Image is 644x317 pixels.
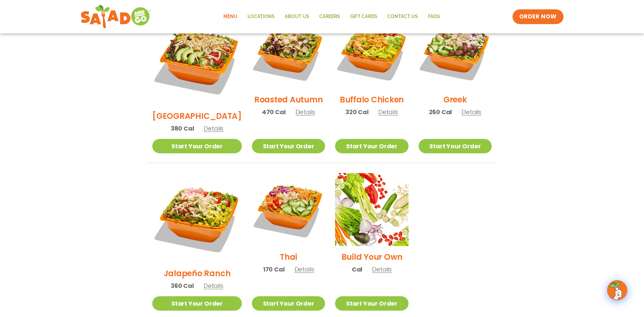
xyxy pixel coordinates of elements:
span: Details [296,108,315,116]
a: About Us [280,9,314,24]
img: Product photo for Build Your Own [335,173,408,246]
a: Start Your Order [152,139,242,153]
a: Start Your Order [252,139,325,153]
span: 320 Cal [345,107,369,116]
img: Product photo for Roasted Autumn Salad [252,16,325,89]
span: Cal [352,265,362,274]
img: Product photo for BBQ Ranch Salad [152,16,242,105]
nav: Menu [218,9,445,24]
a: Start Your Order [152,296,242,311]
h2: Greek [443,94,467,105]
span: 360 Cal [171,281,194,290]
span: 380 Cal [171,124,194,133]
a: Contact Us [382,9,423,24]
span: Details [462,108,481,116]
a: ORDER NOW [513,9,563,24]
a: Careers [314,9,345,24]
h2: Roasted Autumn [254,94,323,105]
img: wpChatIcon [608,281,627,300]
h2: [GEOGRAPHIC_DATA] [152,110,242,122]
span: Details [204,282,223,290]
a: Menu [218,9,243,24]
a: Start Your Order [335,139,408,153]
span: Details [294,265,314,273]
h2: Build Your Own [341,251,402,263]
span: 470 Cal [262,107,286,116]
span: Details [204,124,223,133]
a: Locations [243,9,280,24]
img: Product photo for Buffalo Chicken Salad [335,16,408,89]
a: GIFT CARDS [345,9,382,24]
h2: Buffalo Chicken [340,94,404,105]
span: ORDER NOW [519,13,557,21]
a: Start Your Order [335,296,408,311]
img: Product photo for Greek Salad [419,16,492,89]
img: Product photo for Jalapeño Ranch Salad [152,173,242,262]
span: 170 Cal [263,265,285,274]
img: Product photo for Thai Salad [252,173,325,246]
a: FAQs [423,9,445,24]
a: Start Your Order [419,139,492,153]
span: Details [378,108,398,116]
h2: Thai [280,251,297,263]
img: new-SAG-logo-768×292 [80,3,151,30]
a: Start Your Order [252,296,325,311]
h2: Jalapeño Ranch [164,267,231,279]
span: Details [372,265,392,273]
span: 260 Cal [429,107,452,116]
